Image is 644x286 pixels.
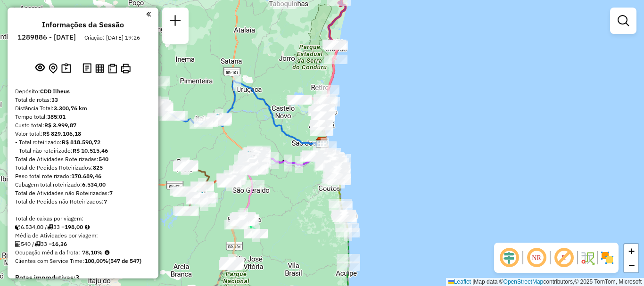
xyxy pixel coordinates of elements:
[15,147,151,155] div: - Total não roteirizado:
[316,137,328,149] img: CDD Ilheus
[196,191,208,204] img: WCL Itapé
[580,250,595,265] img: Fluxo de ruas
[71,172,101,180] strong: 170.689,46
[40,88,70,95] strong: CDD Ilheus
[241,180,264,189] div: Atividade não roteirizada - CHURRASCARIA RANCHO GAUCHO LTDA
[93,62,106,74] button: Visualizar relatório de Roteirização
[15,87,151,96] div: Depósito:
[600,250,615,265] img: Exibir/Ocultar setores
[42,20,124,29] h4: Informações da Sessão
[15,180,151,189] div: Cubagem total roteirizado:
[15,197,151,206] div: Total de Pedidos não Roteirizados:
[106,62,119,75] button: Visualizar Romaneio
[498,246,520,269] span: Ocultar deslocamento
[15,189,151,197] div: Total de Atividades não Roteirizadas:
[85,224,90,230] i: Meta Caixas/viagem: 197,02 Diferença: 0,98
[47,113,66,120] strong: 385:01
[82,249,103,256] strong: 78,10%
[504,278,544,285] a: OpenStreetMap
[614,11,633,30] a: Exibir filtros
[211,113,223,125] img: WCL Itajuípe
[99,155,108,163] strong: 540
[628,245,635,257] span: +
[15,240,151,248] div: 540 / 33 =
[624,258,638,272] a: Zoom out
[245,155,257,167] img: PA Itabuna
[15,104,151,113] div: Distância Total:
[81,61,93,76] button: Logs desbloquear sessão
[34,241,41,247] i: Total de rotas
[17,33,76,41] h6: 1289886 - [DATE]
[15,241,21,247] i: Total de Atividades
[525,246,548,269] span: Ocultar NR
[105,250,109,255] em: Média calculada utilizando a maior ocupação (%Peso ou %Cubagem) de cada rota da sessão. Rotas cro...
[446,278,644,286] div: Map data © contributors,© 2025 TomTom, Microsoft
[15,214,151,223] div: Total de caixas por viagem:
[15,121,151,130] div: Custo total:
[109,189,113,196] strong: 7
[65,223,83,230] strong: 198,00
[93,164,103,171] strong: 825
[84,257,108,264] strong: 100,00%
[15,223,151,231] div: 6.534,00 / 33 =
[628,259,635,271] span: −
[242,150,255,163] img: 314 UDC Light Itabuna
[47,224,53,230] i: Total de rotas
[81,33,144,42] div: Criação: [DATE] 19:26
[119,62,132,75] button: Imprimir Rotas
[15,130,151,138] div: Valor total:
[73,147,108,154] strong: R$ 10.515,46
[51,96,58,103] strong: 33
[47,61,59,76] button: Centralizar mapa no depósito ou ponto de apoio
[44,122,76,129] strong: R$ 3.999,87
[472,278,474,285] span: |
[15,172,151,180] div: Peso total roteirizado:
[52,240,67,247] strong: 16,36
[15,163,151,172] div: Total de Pedidos Roteirizados:
[15,231,151,240] div: Média de Atividades por viagem:
[15,155,151,163] div: Total de Atividades Roteirizadas:
[75,273,79,282] strong: 3
[624,244,638,258] a: Zoom in
[553,246,575,269] span: Exibir rótulo
[62,139,100,146] strong: R$ 818.590,72
[82,181,106,188] strong: 6.534,00
[15,249,80,256] span: Ocupação média da frota:
[149,102,173,111] div: Atividade não roteirizada - LAZARO GONES
[59,61,73,76] button: Painel de Sugestão
[104,198,107,205] strong: 7
[54,105,87,112] strong: 3.300,76 km
[15,113,151,121] div: Tempo total:
[15,274,151,282] h4: Rotas improdutivas:
[196,191,208,203] img: PA Itapé
[108,257,141,264] strong: (547 de 547)
[146,8,151,19] a: Clique aqui para minimizar o painel
[166,11,185,33] a: Nova sessão e pesquisa
[15,138,151,147] div: - Total roteirizado:
[15,257,84,264] span: Clientes com Service Time:
[33,61,47,76] button: Exibir sessão original
[15,224,21,230] i: Cubagem total roteirizado
[448,278,471,285] a: Leaflet
[42,130,81,137] strong: R$ 829.106,18
[149,101,173,110] div: Atividade não roteirizada - ANA CELIA
[15,96,151,104] div: Total de rotas:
